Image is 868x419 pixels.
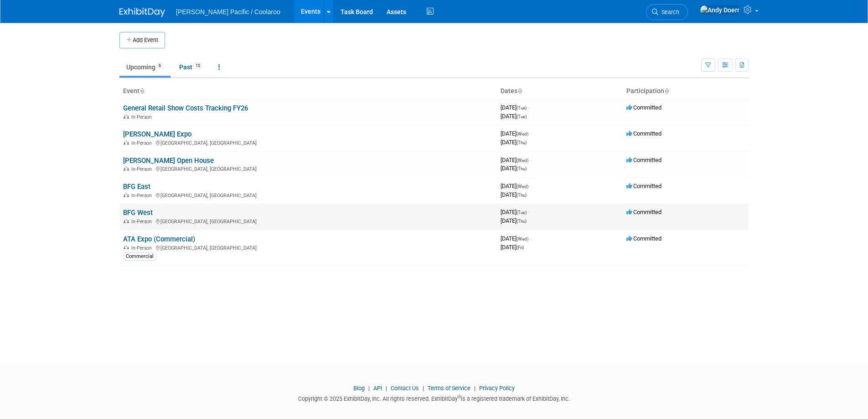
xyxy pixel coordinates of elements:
span: - [530,130,531,137]
a: Search [646,4,688,20]
span: Committed [626,209,661,215]
a: Privacy Policy [479,385,515,392]
span: In-Person [131,114,155,120]
a: API [373,385,382,392]
span: (Wed) [517,184,528,189]
a: Contact Us [391,385,419,392]
img: ExhibitDay [119,8,165,17]
span: In-Person [131,219,155,225]
span: (Tue) [517,210,527,215]
a: Blog [353,385,365,392]
a: Sort by Event Name [139,87,144,94]
img: Andy Doerr [700,5,740,15]
span: [DATE] [501,183,531,189]
span: 6 [156,63,164,69]
span: | [420,385,426,392]
img: In-Person Event [124,166,129,171]
span: (Thu) [517,140,527,145]
span: - [528,104,529,111]
span: (Thu) [517,193,527,198]
span: [DATE] [501,130,531,137]
span: [PERSON_NAME] Pacific / Coolaroo [176,8,280,16]
span: (Tue) [517,114,527,119]
div: [GEOGRAPHIC_DATA], [GEOGRAPHIC_DATA] [123,139,493,146]
span: (Wed) [517,131,528,136]
span: In-Person [131,245,155,251]
span: | [383,385,389,392]
a: [PERSON_NAME] Expo [123,130,191,138]
th: Event [119,84,497,99]
span: (Thu) [517,219,527,224]
span: (Fri) [517,245,524,250]
span: - [530,157,531,163]
span: Committed [626,235,661,242]
a: Terms of Service [428,385,470,392]
span: (Wed) [517,236,528,241]
div: [GEOGRAPHIC_DATA], [GEOGRAPHIC_DATA] [123,244,493,251]
div: Commercial [123,252,156,261]
a: BFG West [123,209,153,217]
a: [PERSON_NAME] Open House [123,157,214,165]
a: BFG East [123,183,150,191]
span: Committed [626,183,661,189]
span: [DATE] [501,209,529,215]
span: [DATE] [501,165,527,172]
span: | [472,385,478,392]
span: [DATE] [501,217,527,224]
span: | [366,385,372,392]
span: [DATE] [501,104,529,111]
span: [DATE] [501,244,524,251]
span: [DATE] [501,235,531,242]
img: In-Person Event [124,245,129,250]
a: ATA Expo (Commercial) [123,235,195,243]
img: In-Person Event [124,219,129,223]
span: - [528,209,529,215]
div: [GEOGRAPHIC_DATA], [GEOGRAPHIC_DATA] [123,191,493,199]
a: Past15 [172,58,210,76]
span: In-Person [131,140,155,146]
span: - [530,235,531,242]
a: Sort by Participation Type [664,87,669,94]
span: (Wed) [517,158,528,163]
span: Committed [626,104,661,111]
a: General Retail Show Costs Tracking FY26 [123,104,248,112]
span: [DATE] [501,113,527,120]
span: [DATE] [501,139,527,146]
sup: ® [458,394,461,399]
div: [GEOGRAPHIC_DATA], [GEOGRAPHIC_DATA] [123,165,493,172]
span: (Thu) [517,166,527,171]
span: 15 [193,63,203,69]
span: (Tue) [517,105,527,110]
span: Committed [626,157,661,163]
span: [DATE] [501,191,527,198]
div: [GEOGRAPHIC_DATA], [GEOGRAPHIC_DATA] [123,217,493,225]
button: Add Event [119,32,165,48]
span: - [530,183,531,189]
a: Upcoming6 [119,58,170,76]
span: Committed [626,130,661,137]
span: [DATE] [501,157,531,163]
img: In-Person Event [124,193,129,197]
img: In-Person Event [124,114,129,119]
a: Sort by Start Date [517,87,522,94]
th: Dates [497,84,623,99]
span: In-Person [131,166,155,172]
img: In-Person Event [124,140,129,145]
span: In-Person [131,193,155,199]
span: Search [658,9,679,16]
th: Participation [623,84,749,99]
